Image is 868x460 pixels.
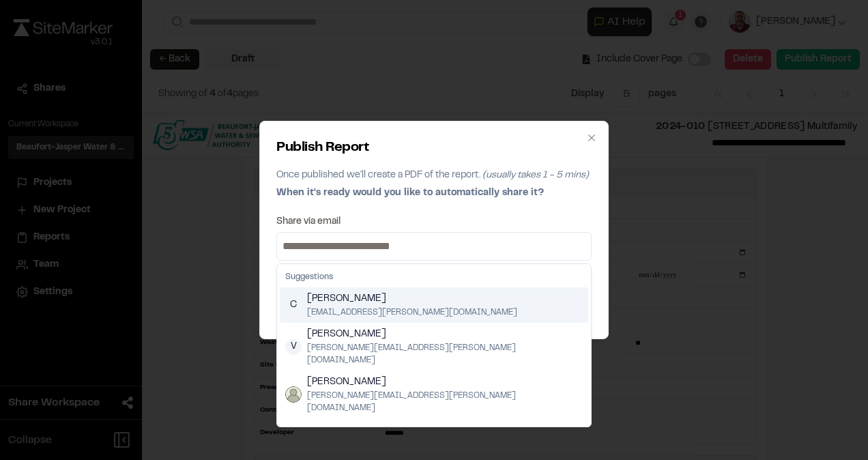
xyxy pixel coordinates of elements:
[307,327,583,342] span: [PERSON_NAME]
[307,375,583,390] span: [PERSON_NAME]
[307,291,517,306] span: [PERSON_NAME]
[276,217,341,227] label: Share via email
[307,390,583,414] span: [PERSON_NAME][EMAIL_ADDRESS][PERSON_NAME][DOMAIN_NAME]
[276,189,544,197] span: When it's ready would you like to automatically share it?
[276,138,592,158] h2: Publish Report
[285,339,302,355] span: V
[285,297,302,313] span: C
[482,171,589,179] span: (usually takes 1 - 5 mins)
[277,264,591,427] div: Suggestions
[307,342,583,366] span: [PERSON_NAME][EMAIL_ADDRESS][PERSON_NAME][DOMAIN_NAME]
[307,422,583,437] span: [PERSON_NAME]
[285,386,302,403] img: Chris Ingolia
[276,168,592,183] p: Once published we'll create a PDF of the report.
[280,267,588,287] div: Suggestions
[307,306,517,319] span: [EMAIL_ADDRESS][PERSON_NAME][DOMAIN_NAME]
